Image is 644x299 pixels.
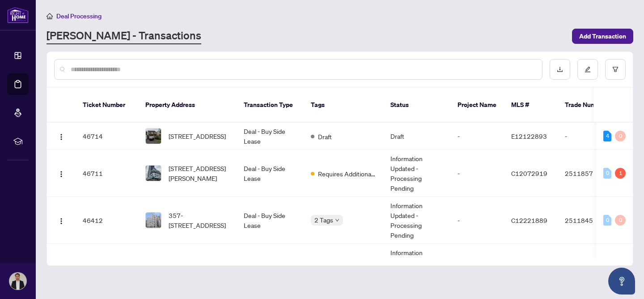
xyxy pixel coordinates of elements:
[146,166,161,181] img: thumbnail-img
[9,273,26,290] img: Profile Icon
[76,244,138,291] td: 46404
[383,123,450,150] td: Draft
[7,7,29,23] img: logo
[612,66,619,73] span: filter
[169,163,229,183] span: [STREET_ADDRESS][PERSON_NAME]
[54,213,68,227] button: Logo
[383,197,450,244] td: Information Updated - Processing Pending
[237,123,304,150] td: Deal - Buy Side Lease
[603,215,611,226] div: 0
[558,88,620,123] th: Trade Number
[237,150,304,197] td: Deal - Buy Side Lease
[615,131,626,141] div: 0
[450,123,504,150] td: -
[557,66,563,73] span: download
[572,29,633,44] button: Add Transaction
[615,215,626,226] div: 0
[603,131,611,141] div: 4
[511,132,547,140] span: E12122893
[54,166,68,180] button: Logo
[605,59,626,80] button: filter
[58,133,65,141] img: Logo
[579,29,626,43] span: Add Transaction
[603,168,611,179] div: 0
[237,244,304,291] td: Deal - Buy Side Lease
[169,131,226,141] span: [STREET_ADDRESS]
[47,13,53,19] span: home
[511,216,547,224] span: C12221889
[383,88,450,123] th: Status
[58,218,65,225] img: Logo
[47,28,201,44] a: [PERSON_NAME] - Transactions
[558,197,620,244] td: 2511845
[558,123,620,150] td: -
[577,59,598,80] button: edit
[318,169,376,179] span: Requires Additional Docs
[318,132,332,141] span: Draft
[76,150,138,197] td: 46711
[146,128,161,144] img: thumbnail-img
[76,197,138,244] td: 46412
[450,88,504,123] th: Project Name
[558,244,620,291] td: 2512173
[450,197,504,244] td: -
[335,218,339,222] span: down
[169,210,229,230] span: 357-[STREET_ADDRESS]
[138,88,237,123] th: Property Address
[146,213,161,228] img: thumbnail-img
[585,66,591,73] span: edit
[76,123,138,150] td: 46714
[314,215,333,225] span: 2 Tags
[608,268,635,295] button: Open asap
[383,244,450,291] td: Information Updated - Processing Pending
[450,150,504,197] td: -
[450,244,504,291] td: -
[558,150,620,197] td: 2511857
[511,169,547,177] span: C12072919
[615,168,626,179] div: 1
[56,12,102,20] span: Deal Processing
[237,88,304,123] th: Transaction Type
[550,59,570,80] button: download
[383,150,450,197] td: Information Updated - Processing Pending
[76,88,138,123] th: Ticket Number
[304,88,383,123] th: Tags
[237,197,304,244] td: Deal - Buy Side Lease
[58,171,65,178] img: Logo
[504,88,558,123] th: MLS #
[54,129,68,143] button: Logo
